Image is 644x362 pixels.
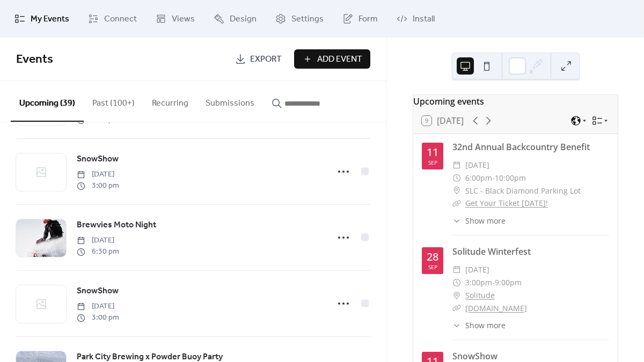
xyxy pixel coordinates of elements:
[77,218,156,232] a: Brewvies Moto Night
[77,301,119,312] span: [DATE]
[452,172,461,184] div: ​
[452,289,461,302] div: ​
[317,53,362,66] span: Add Event
[291,13,324,26] span: Settings
[452,263,461,276] div: ​
[452,141,590,153] a: 32nd Annual Backcountry Benefit
[148,4,203,33] a: Views
[452,350,497,362] a: SnowShow
[452,159,461,172] div: ​
[294,49,370,69] button: Add Event
[172,13,195,26] span: Views
[77,153,119,166] span: SnowShow
[77,246,119,257] span: 6:30 pm
[428,264,437,270] div: Sep
[77,219,156,232] span: Brewvies Moto Night
[267,4,332,33] a: Settings
[11,81,84,122] button: Upcoming (39)
[495,172,526,184] span: 10:00pm
[77,235,119,246] span: [DATE]
[227,49,290,69] a: Export
[452,320,461,331] div: ​
[452,246,531,257] a: Solitude Winterfest
[413,13,435,26] span: Install
[77,180,119,191] span: 3:00 pm
[428,160,437,165] div: Sep
[465,215,506,226] span: Show more
[427,252,438,262] div: 28
[465,184,581,197] span: SLC - Black Diamond Parking Lot
[334,4,386,33] a: Form
[492,172,495,184] span: -
[452,320,506,331] button: ​Show more
[465,263,489,276] span: [DATE]
[465,198,548,208] a: Get Your Ticket [DATE]!
[452,215,461,226] div: ​
[84,81,143,121] button: Past (100+)
[465,276,492,289] span: 3:00pm
[452,302,461,315] div: ​
[427,147,438,158] div: 11
[250,53,282,66] span: Export
[197,81,263,121] button: Submissions
[389,4,443,33] a: Install
[104,13,137,26] span: Connect
[77,169,119,180] span: [DATE]
[452,276,461,289] div: ​
[77,284,119,298] a: SnowShow
[77,312,119,323] span: 3:00 pm
[206,4,265,33] a: Design
[465,159,489,172] span: [DATE]
[492,276,495,289] span: -
[495,276,522,289] span: 9:00pm
[77,152,119,166] a: SnowShow
[452,197,461,210] div: ​
[77,285,119,298] span: SnowShow
[80,4,145,33] a: Connect
[452,215,506,226] button: ​Show more
[465,320,506,331] span: Show more
[6,4,77,33] a: My Events
[465,289,495,302] a: Solitude
[452,184,461,197] div: ​
[16,48,53,71] span: Events
[31,13,69,26] span: My Events
[230,13,257,26] span: Design
[413,95,618,108] div: Upcoming events
[358,13,378,26] span: Form
[143,81,197,121] button: Recurring
[465,303,527,313] a: [DOMAIN_NAME]
[465,172,492,184] span: 6:00pm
